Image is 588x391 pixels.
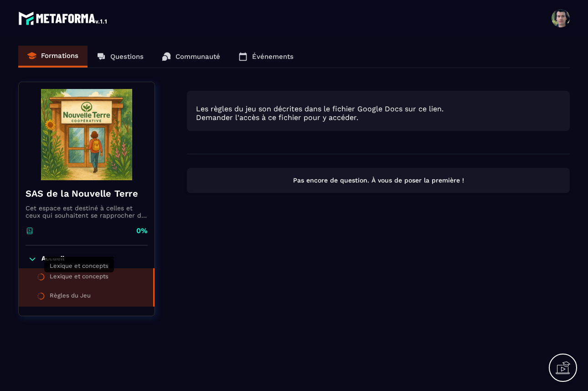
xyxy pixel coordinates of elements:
h4: SAS de la Nouvelle Terre [26,187,148,200]
p: Cet espace est destiné à celles et ceux qui souhaitent se rapprocher de la coopérative Nouvelle T... [26,204,148,219]
img: banner [26,89,148,180]
p: Accueil [41,255,65,264]
span: Lexique et concepts [50,262,108,269]
img: logo [18,9,108,27]
p: 0% [136,226,148,236]
p: Demander l'accès à ce fichier pour y accéder. [196,113,561,122]
p: Les règles du jeu son décrites dans le fichier Google Docs sur ce lien. [196,104,561,113]
div: Lexique et concepts [50,273,108,283]
div: Règles du Jeu [50,292,91,302]
p: Pas encore de question. À vous de poser la première ! [195,176,562,185]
